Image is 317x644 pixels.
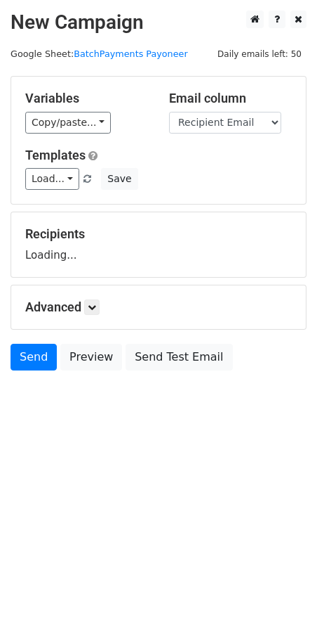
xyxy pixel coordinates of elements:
a: Send [11,344,57,371]
span: Daily emails left: 50 [213,46,306,62]
a: Send Test Email [126,344,232,371]
a: Copy/paste... [25,112,111,134]
a: Preview [60,344,122,371]
h2: New Campaign [11,11,306,34]
h5: Recipients [25,226,292,242]
h5: Variables [25,91,148,106]
button: Save [101,168,137,190]
a: BatchPayments Payoneer [74,49,187,59]
h5: Email column [169,91,292,106]
a: Load... [25,168,79,190]
div: Loading... [25,226,292,263]
h5: Advanced [25,300,292,315]
a: Daily emails left: 50 [213,49,306,59]
small: Google Sheet: [11,49,188,59]
a: Templates [25,148,86,162]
